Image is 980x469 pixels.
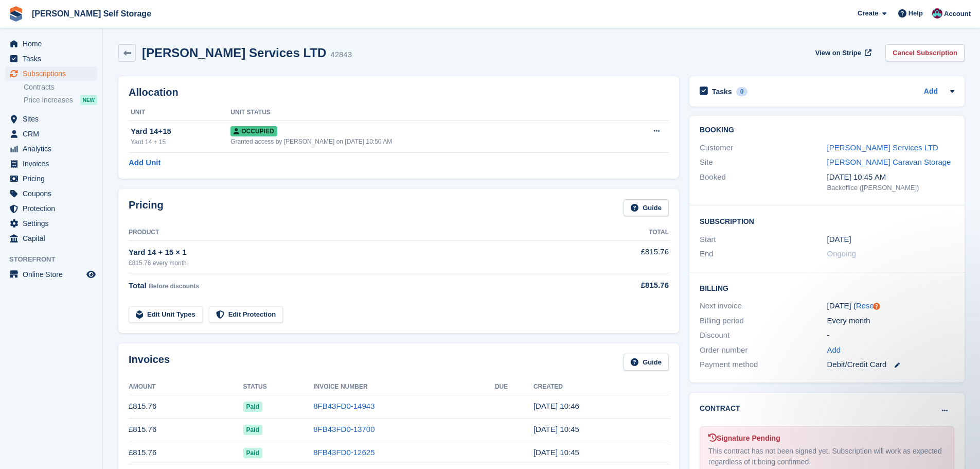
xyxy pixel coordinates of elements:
span: Tasks [23,51,84,66]
a: [PERSON_NAME] Caravan Storage [827,158,951,166]
th: Status [243,379,314,395]
div: [DATE] 10:45 AM [827,171,954,183]
div: - [827,329,954,341]
a: [PERSON_NAME] Services LTD [827,143,938,152]
a: 8FB43FD0-13700 [313,425,375,433]
div: Discount [700,329,827,341]
span: Capital [23,231,84,246]
a: Reset [856,301,876,310]
span: Subscriptions [23,66,84,81]
h2: Allocation [129,86,669,98]
div: £815.76 [586,280,669,291]
a: menu [5,66,97,81]
a: Contracts [24,82,97,92]
th: Invoice Number [313,379,495,395]
span: Account [944,9,971,19]
div: 42843 [330,49,352,61]
a: menu [5,267,97,282]
a: menu [5,127,97,141]
h2: [PERSON_NAME] Services LTD [142,46,326,60]
a: menu [5,216,97,231]
span: Paid [243,448,262,458]
a: Guide [623,354,669,371]
td: £815.76 [129,395,243,418]
span: Settings [23,216,84,231]
span: Price increases [24,95,73,105]
span: Help [908,8,923,19]
a: Add [924,86,938,98]
a: Cancel Subscription [885,44,965,61]
a: menu [5,157,97,171]
div: Tooltip anchor [872,302,881,311]
div: Debit/Credit Card [827,359,954,371]
div: [DATE] ( ) [827,300,954,312]
a: menu [5,112,97,126]
a: menu [5,171,97,186]
img: Ben [932,8,942,19]
img: stora-icon-8386f47178a22dfd0bd8f6a31ec36ba5ce8667c1dd55bd0f319d3a0aa187defe.svg [8,6,24,22]
span: Analytics [23,142,84,156]
a: Add Unit [129,157,161,169]
div: Granted access by [PERSON_NAME] on [DATE] 10:50 AM [230,137,617,146]
div: This contract has not been signed yet. Subscription will work as expected regardless of it being ... [708,446,946,467]
th: Due [495,379,533,395]
div: Signature Pending [708,433,946,444]
span: Online Store [23,267,84,282]
a: menu [5,51,97,66]
div: Billing period [700,315,827,327]
div: Order number [700,344,827,356]
a: View on Stripe [811,44,874,61]
a: 8FB43FD0-14943 [313,402,375,410]
span: Protection [23,201,84,216]
div: Backoffice ([PERSON_NAME]) [827,183,954,193]
time: 2025-09-06 09:46:01 UTC [533,402,579,410]
span: CRM [23,127,84,141]
time: 2024-06-05 23:00:00 UTC [827,234,851,246]
span: Coupons [23,186,84,201]
div: 0 [736,87,748,96]
a: 8FB43FD0-12625 [313,448,375,457]
th: Unit [129,105,230,121]
div: NEW [80,95,97,105]
h2: Billing [700,283,954,293]
div: Payment method [700,359,827,371]
div: Customer [700,142,827,154]
th: Created [533,379,669,395]
span: View on Stripe [815,48,861,58]
div: Start [700,234,827,246]
span: Sites [23,112,84,126]
a: Edit Unit Types [129,306,203,323]
th: Product [129,224,586,241]
a: menu [5,37,97,51]
h2: Invoices [129,354,170,371]
a: Preview store [85,268,97,281]
span: Paid [243,425,262,435]
h2: Pricing [129,199,164,216]
div: Yard 14 + 15 [131,137,230,147]
span: Pricing [23,171,84,186]
a: Edit Protection [209,306,283,323]
a: [PERSON_NAME] Self Storage [28,5,155,22]
h2: Subscription [700,216,954,226]
a: menu [5,186,97,201]
th: Total [586,224,669,241]
div: Yard 14+15 [131,126,230,137]
div: Booked [700,171,827,193]
a: menu [5,201,97,216]
th: Amount [129,379,243,395]
span: Total [129,281,147,290]
span: Home [23,37,84,51]
div: Site [700,157,827,168]
span: Invoices [23,157,84,171]
a: Price increases NEW [24,94,97,106]
td: £815.76 [129,418,243,441]
span: Before discounts [149,283,199,290]
h2: Contract [700,403,740,414]
time: 2025-07-06 09:45:29 UTC [533,448,579,457]
div: Next invoice [700,300,827,312]
div: Yard 14 + 15 × 1 [129,247,586,258]
td: £815.76 [129,441,243,464]
span: Occupied [230,126,277,136]
a: menu [5,142,97,156]
td: £815.76 [586,240,669,273]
